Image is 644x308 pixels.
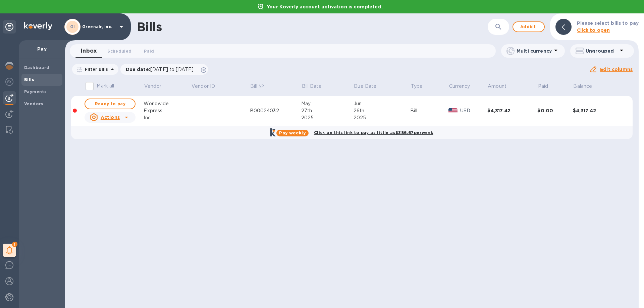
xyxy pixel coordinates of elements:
[24,22,52,30] img: Logo
[137,20,162,34] h1: Bills
[24,46,60,52] p: Pay
[144,114,191,121] div: Inc.
[192,83,215,90] p: Vendor ID
[411,83,432,90] span: Type
[107,48,131,55] span: Scheduled
[5,78,13,86] img: Foreign exchange
[82,66,108,72] p: Filter Bills
[24,65,50,70] b: Dashboard
[354,100,411,107] div: Jun
[250,83,264,90] p: Bill №
[354,83,376,90] p: Due Date
[354,114,411,121] div: 2025
[101,115,120,120] u: Actions
[302,83,322,90] p: Bill Date
[3,20,16,34] div: Unpin categories
[488,83,506,90] p: Amount
[263,3,386,10] p: Your Koverly account activation is completed.
[12,242,17,247] span: 1
[410,107,448,114] div: Bill
[24,89,47,94] b: Payments
[250,83,273,90] span: Bill №
[91,100,129,108] span: Ready to pay
[97,82,114,89] p: Mark all
[460,107,487,114] p: USD
[314,130,433,135] b: Click on this link to pay as little as $386.67 per week
[144,107,191,114] div: Express
[126,66,197,73] p: Due date :
[250,107,301,114] div: B00024032
[24,101,44,106] b: Vendors
[82,24,116,29] p: Greenair, Inc.
[577,27,610,33] b: Click to open
[302,83,330,90] span: Bill Date
[449,83,470,90] p: Currency
[354,107,411,114] div: 26th
[494,39,644,308] iframe: Chat Widget
[519,23,539,31] span: Add bill
[120,64,208,75] div: Due date:[DATE] to [DATE]
[144,83,170,90] span: Vendor
[150,67,194,72] span: [DATE] to [DATE]
[279,130,306,135] b: Pay weekly
[144,83,161,90] p: Vendor
[24,77,34,82] b: Bills
[70,24,75,29] b: GI
[487,107,538,114] div: $4,317.42
[411,83,423,90] p: Type
[354,83,385,90] span: Due Date
[448,108,458,113] img: USD
[301,114,354,121] div: 2025
[144,100,191,107] div: Worldwide
[577,20,639,26] b: Please select bills to pay
[192,83,224,90] span: Vendor ID
[301,107,354,114] div: 27th
[81,46,97,56] span: Inbox
[85,99,136,109] button: Ready to pay
[513,21,545,32] button: Addbill
[301,100,354,107] div: May
[144,48,154,55] span: Paid
[488,83,515,90] span: Amount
